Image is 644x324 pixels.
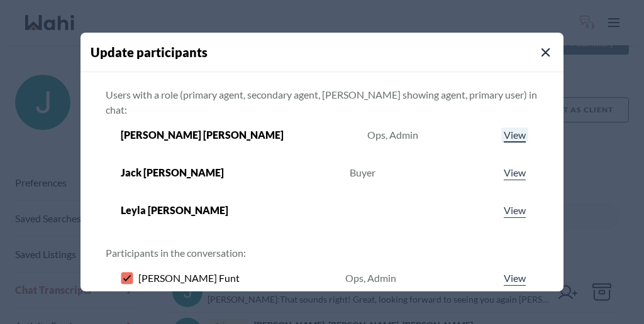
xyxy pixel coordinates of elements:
[350,165,375,180] div: Buyer
[501,127,528,143] a: View profile
[501,165,528,180] a: View profile
[121,127,284,143] span: [PERSON_NAME] [PERSON_NAME]
[91,43,563,62] h4: Update participants
[345,271,396,286] div: Ops, Admin
[121,203,228,218] span: Leyla [PERSON_NAME]
[106,89,537,116] span: Users with a role (primary agent, secondary agent, [PERSON_NAME] showing agent, primary user) in ...
[501,271,528,286] a: View profile
[367,127,418,143] div: Ops, Admin
[121,165,224,180] span: Jack [PERSON_NAME]
[501,203,528,218] a: View profile
[538,45,553,60] button: Close Modal
[106,247,246,259] span: Participants in the conversation:
[138,271,240,286] span: [PERSON_NAME] Funt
